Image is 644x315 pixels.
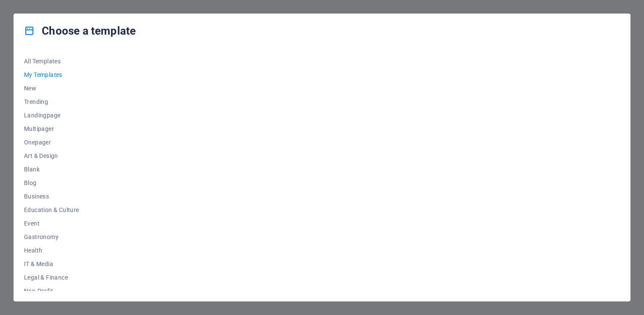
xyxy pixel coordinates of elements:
span: Landingpage [24,112,79,119]
span: Onepager [24,139,79,146]
button: Gastronomy [24,230,79,244]
span: Business [24,193,79,200]
span: IT & Media [24,261,79,267]
button: Legal & Finance [24,271,79,284]
span: Legal & Finance [24,274,79,281]
button: All Templates [24,54,79,68]
span: Education & Culture [24,206,79,213]
button: Blog [24,176,79,190]
span: Multipager [24,125,79,132]
button: Onepager [24,136,79,149]
span: Non-Profit [24,288,79,294]
button: My Templates [24,68,79,81]
span: My Templates [24,71,79,78]
button: New [24,81,79,95]
button: Health [24,244,79,257]
button: Education & Culture [24,203,79,217]
button: Art & Design [24,149,79,163]
button: Trending [24,95,79,109]
span: Gastronomy [24,234,79,240]
button: Landingpage [24,109,79,122]
button: Event [24,217,79,230]
span: Health [24,247,79,254]
button: IT & Media [24,257,79,271]
button: Business [24,190,79,203]
span: All Templates [24,58,79,65]
span: Blog [24,179,79,186]
span: Event [24,220,79,227]
h4: Choose a template [24,24,136,38]
button: Multipager [24,122,79,136]
span: Blank [24,166,79,173]
span: Art & Design [24,152,79,159]
span: Trending [24,98,79,105]
button: Blank [24,163,79,176]
span: New [24,85,79,92]
button: Non-Profit [24,284,79,298]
